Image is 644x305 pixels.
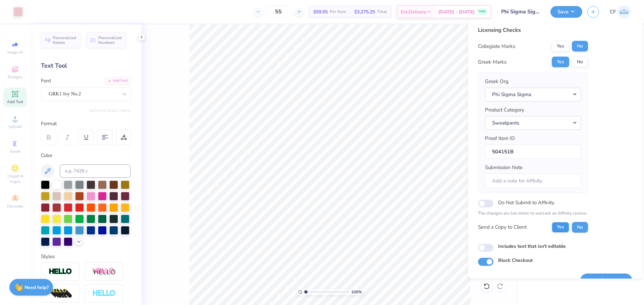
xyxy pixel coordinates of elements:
label: Product Category [485,106,524,114]
img: Cholo Fernandez [618,5,631,18]
button: Yes [552,41,569,52]
img: Stroke [49,268,72,276]
label: Proof Item ID [485,135,515,142]
span: Greek [10,149,20,154]
img: Shadow [92,268,116,276]
label: Greek Org [485,78,508,85]
input: e.g. 7428 c [60,164,131,178]
strong: Need help? [24,284,49,291]
span: [DATE] - [DATE] [438,8,475,15]
button: No [572,57,588,67]
button: Yes [552,57,569,67]
a: CF [610,5,631,18]
span: Upload [8,124,22,129]
span: Clipart & logos [3,173,27,184]
button: Save [550,6,582,18]
span: Designs [8,74,22,80]
div: Add Font [104,77,131,85]
span: Personalized Numbers [98,35,122,45]
span: Image AI [7,50,23,55]
span: CF [610,8,616,16]
label: Includes text that isn't editable [498,243,566,250]
label: Font [41,77,51,85]
button: Phi Sigma Sigma [485,88,581,101]
button: Switch to Greek Letters [89,108,131,113]
span: 100 % [351,289,362,295]
input: – – [265,6,291,18]
img: Negative Space [92,290,116,297]
label: Submission Note [485,164,523,171]
span: Add Text [7,99,23,104]
button: No [572,222,588,233]
span: $59.55 [313,8,328,15]
input: Add a note for Affinity [485,174,581,188]
span: Personalized Names [53,35,76,45]
span: Est. Delivery [401,8,426,15]
span: Per Item [330,8,346,15]
div: Styles [41,253,131,260]
button: Sweatpants [485,116,581,130]
span: Total [377,8,387,15]
label: Do Not Submit to Affinity [498,198,554,207]
div: Color [41,152,131,159]
p: The changes are too minor to warrant an Affinity review. [478,210,588,217]
div: Greek Marks [478,58,506,66]
button: Save [580,274,632,287]
div: Format [41,120,131,128]
span: FREE [479,9,486,14]
span: Decorate [7,204,23,209]
span: $3,275.25 [354,8,375,15]
button: No [572,41,588,52]
div: Text Tool [41,61,131,70]
button: Yes [552,222,569,233]
img: 3d Illusion [49,288,72,299]
div: Licensing Checks [478,26,588,34]
div: Send a Copy to Client [478,223,527,231]
label: Block Checkout [498,257,533,264]
div: Collegiate Marks [478,43,515,50]
input: Untitled Design [496,5,545,18]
